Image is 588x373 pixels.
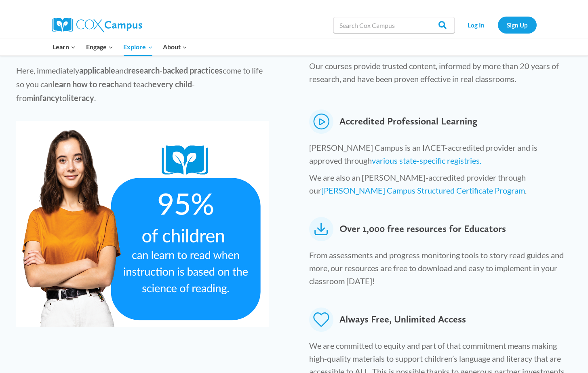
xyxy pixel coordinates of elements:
[333,17,455,33] input: Search Cox Campus
[152,79,192,89] strong: every child
[33,93,59,103] strong: infancy
[309,171,566,201] p: We are also an [PERSON_NAME]-accredited provider through our .
[81,38,118,55] button: Child menu of Engage
[16,65,263,103] span: Here, immediately and come to life so you can and teach - from to .
[498,17,537,33] a: Sign Up
[309,249,566,291] p: From assessments and progress monitoring tools to story read guides and more, our resources are f...
[16,121,269,327] img: Frame 13 (1)
[67,93,94,103] strong: literacy
[48,38,81,55] button: Child menu of Learn
[53,79,119,89] strong: learn how to reach
[158,38,192,55] button: Child menu of About
[118,38,158,55] button: Child menu of Explore
[79,65,115,75] strong: applicable
[459,17,494,33] a: Log In
[48,38,192,55] nav: Primary Navigation
[339,308,466,332] span: Always Free, Unlimited Access
[321,185,525,195] a: [PERSON_NAME] Campus Structured Certificate Program
[339,217,506,241] span: Over 1,000 free resources for Educators
[52,18,142,32] img: Cox Campus
[309,141,566,171] p: [PERSON_NAME] Campus is an IACET-accredited provider and is approved through
[128,65,223,75] strong: research-backed practices
[459,17,537,33] nav: Secondary Navigation
[309,59,566,89] p: Our courses provide trusted content, informed by more than 20 years of research, and have been pr...
[372,156,481,165] a: various state-specific registries.
[339,110,477,134] span: Accredited Professional Learning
